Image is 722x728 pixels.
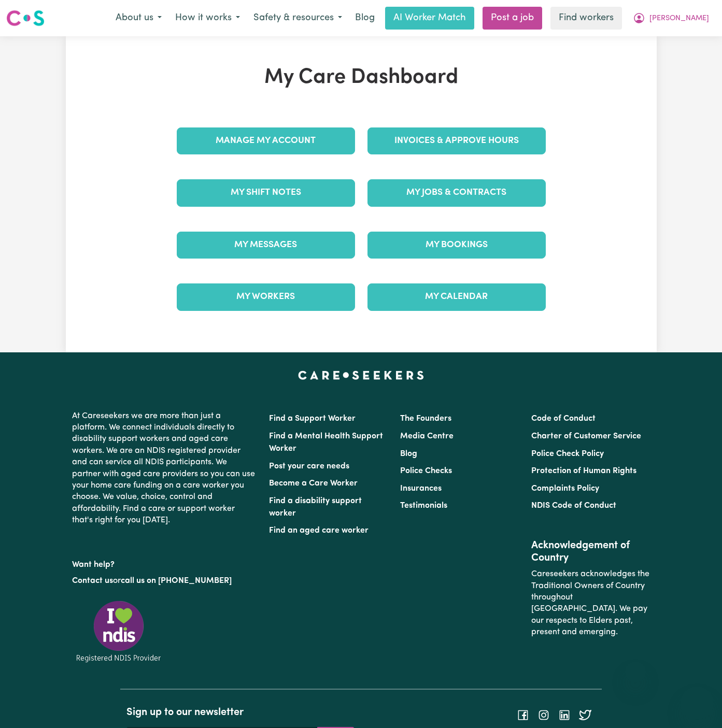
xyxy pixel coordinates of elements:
a: My Workers [177,283,355,310]
a: NDIS Code of Conduct [531,502,616,510]
button: Safety & resources [247,7,349,29]
a: call us on [PHONE_NUMBER] [121,577,232,585]
p: Want help? [72,555,257,570]
a: Manage My Account [177,127,355,154]
a: My Calendar [367,283,546,310]
a: Invoices & Approve Hours [367,127,546,154]
p: Careseekers acknowledges the Traditional Owners of Country throughout [GEOGRAPHIC_DATA]. We pay o... [531,564,650,642]
a: Contact us [72,577,113,585]
p: At Careseekers we are more than just a platform. We connect individuals directly to disability su... [72,406,257,531]
a: Police Checks [400,467,452,475]
a: Police Check Policy [531,450,604,458]
a: My Shift Notes [177,179,355,206]
a: Find a Mental Health Support Worker [269,432,383,453]
a: Post your care needs [269,462,349,470]
a: Careseekers home page [298,371,424,379]
img: Careseekers logo [6,9,45,27]
a: Insurances [400,484,442,493]
a: The Founders [400,415,451,423]
h2: Sign up to our newsletter [126,706,355,719]
p: or [72,571,257,591]
iframe: Close message [625,662,646,682]
a: Find a Support Worker [269,415,356,423]
button: About us [109,7,168,29]
a: Find workers [550,7,622,30]
a: Follow Careseekers on Twitter [579,711,591,719]
span: [PERSON_NAME] [649,13,709,24]
img: Registered NDIS provider [72,599,165,664]
a: Blog [349,7,381,30]
a: Careseekers logo [6,6,45,30]
a: Testimonials [400,502,447,510]
a: Blog [400,450,417,458]
a: AI Worker Match [385,7,474,30]
a: Find an aged care worker [269,526,369,535]
a: My Bookings [367,232,546,259]
a: Complaints Policy [531,484,599,493]
a: Post a job [483,7,542,30]
a: Charter of Customer Service [531,432,641,440]
a: Become a Care Worker [269,479,358,488]
button: How it works [168,7,247,29]
a: My Messages [177,232,355,259]
a: Follow Careseekers on LinkedIn [558,711,571,719]
iframe: Button to launch messaging window [681,687,714,720]
a: Code of Conduct [531,415,596,423]
a: My Jobs & Contracts [367,179,546,206]
button: My Account [626,7,716,29]
a: Find a disability support worker [269,497,362,518]
a: Follow Careseekers on Instagram [537,711,550,719]
h1: My Care Dashboard [171,65,552,90]
a: Follow Careseekers on Facebook [517,711,529,719]
a: Protection of Human Rights [531,467,636,475]
h2: Acknowledgement of Country [531,539,650,564]
a: Media Centre [400,432,454,440]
